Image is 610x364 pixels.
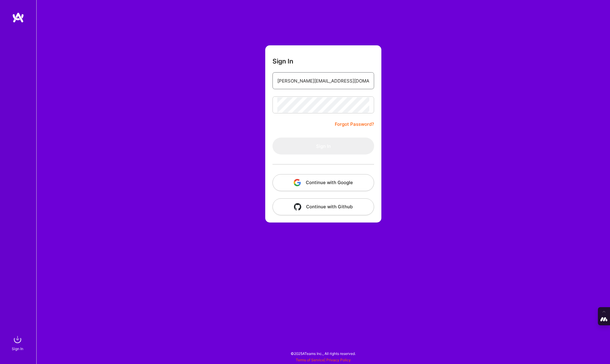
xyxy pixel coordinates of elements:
input: Email... [277,73,369,89]
img: sign in [11,333,24,346]
a: Forgot Password? [335,121,374,128]
img: icon [294,203,301,210]
img: logo [12,12,24,23]
span: | [296,358,351,362]
button: Continue with Github [272,198,374,215]
button: Sign In [272,138,374,154]
div: Sign In [12,346,23,352]
button: Continue with Google [272,174,374,191]
a: Privacy Policy [326,358,351,362]
img: icon [294,179,301,186]
a: Terms of Service [296,358,324,362]
div: © 2025 ATeams Inc., All rights reserved. [36,346,610,361]
h3: Sign In [272,57,293,65]
a: sign inSign In [13,333,24,352]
